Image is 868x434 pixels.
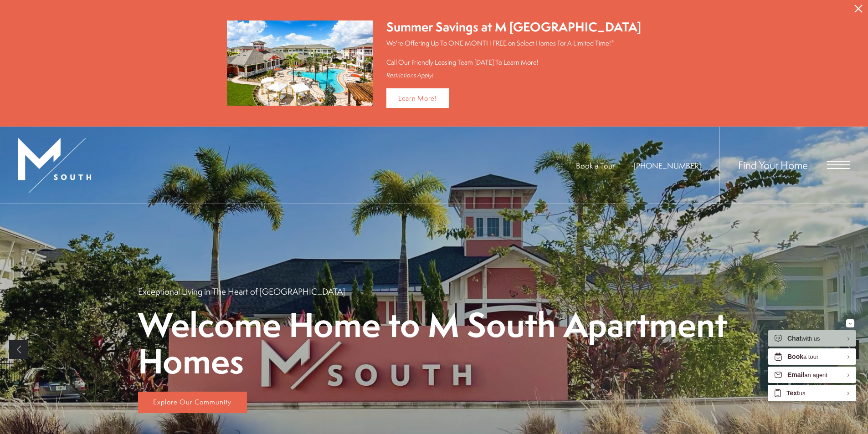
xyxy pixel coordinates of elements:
a: Call Us at 813-570-8014 [634,160,701,171]
p: Exceptional Living in The Heart of [GEOGRAPHIC_DATA] [138,286,345,297]
a: Previous [9,340,28,359]
a: Book a Tour [576,160,615,171]
p: We're Offering Up To ONE MONTH FREE on Select Homes For A Limited Time!* Call Our Friendly Leasin... [386,38,641,67]
img: Summer Savings at M South Apartments [227,20,373,106]
a: Find Your Home [738,158,808,172]
a: Explore Our Community [138,392,247,414]
span: Explore Our Community [153,397,231,407]
button: Open Menu [827,161,850,169]
p: Welcome Home to M South Apartment Homes [138,306,730,378]
div: Summer Savings at M [GEOGRAPHIC_DATA] [386,18,641,36]
a: Learn More! [386,88,449,108]
span: [PHONE_NUMBER] [634,160,701,171]
div: Restrictions Apply! [386,71,641,79]
img: MSouth [18,138,91,193]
